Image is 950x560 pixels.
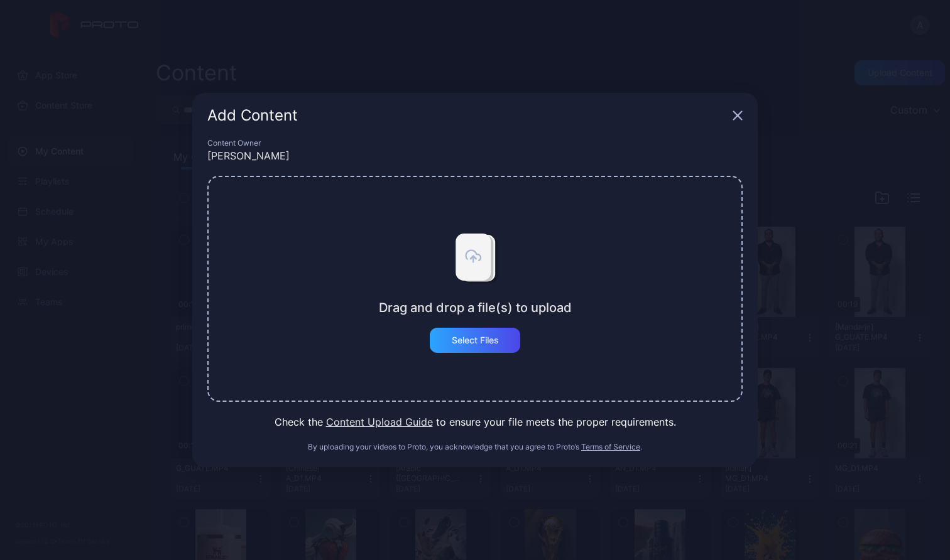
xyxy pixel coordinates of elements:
div: Select Files [452,335,499,345]
div: Drag and drop a file(s) to upload [379,300,572,315]
div: Check the to ensure your file meets the proper requirements. [207,414,743,429]
div: Add Content [207,108,728,123]
button: Select Files [430,328,520,353]
button: Content Upload Guide [326,414,433,429]
div: By uploading your videos to Proto, you acknowledge that you agree to Proto’s . [207,442,743,452]
button: Terms of Service [581,442,640,452]
div: Content Owner [207,138,743,148]
div: [PERSON_NAME] [207,148,743,163]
